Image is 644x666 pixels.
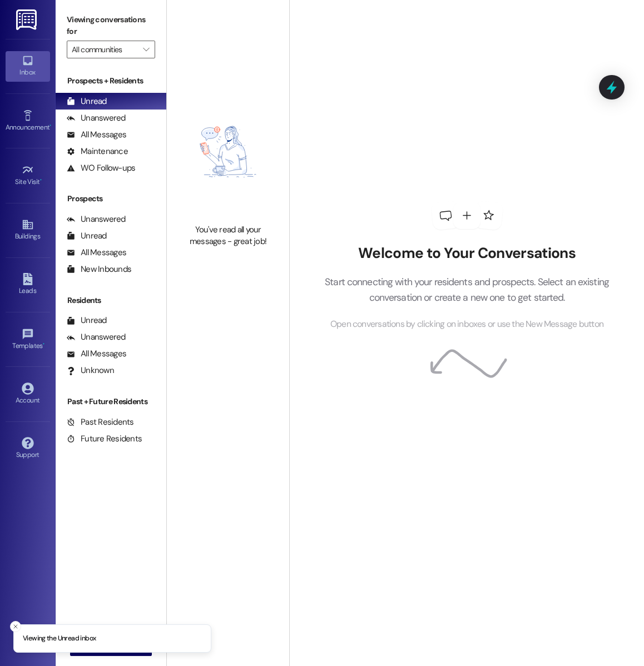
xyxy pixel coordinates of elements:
[308,245,626,262] h2: Welcome to Your Conversations
[6,270,50,300] a: Leads
[10,621,21,632] button: Close toast
[43,340,44,348] span: •
[67,11,155,41] label: Viewing conversations for
[16,9,39,30] img: ResiDesk Logo
[330,317,603,331] span: Open conversations by clicking on inboxes or use the New Message button
[67,213,126,225] div: Unanswered
[67,365,114,376] div: Unknown
[67,416,134,428] div: Past Residents
[67,230,107,242] div: Unread
[49,122,51,130] span: •
[143,45,149,54] i: 
[6,215,50,245] a: Buildings
[67,264,131,275] div: New Inbounds
[179,85,277,218] img: empty-state
[67,433,142,445] div: Future Residents
[67,315,107,326] div: Unread
[6,434,50,464] a: Support
[67,331,126,343] div: Unanswered
[67,112,126,124] div: Unanswered
[56,396,166,407] div: Past + Future Residents
[6,325,50,355] a: Templates •
[40,176,42,184] span: •
[179,224,277,248] div: You've read all your messages - great job!
[6,379,50,409] a: Account
[56,193,166,205] div: Prospects
[67,96,107,107] div: Unread
[67,129,126,141] div: All Messages
[56,75,166,87] div: Prospects + Residents
[67,348,126,360] div: All Messages
[72,41,137,58] input: All communities
[67,247,126,259] div: All Messages
[308,274,626,306] p: Start connecting with your residents and prospects. Select an existing conversation or create a n...
[6,51,50,81] a: Inbox
[56,295,166,306] div: Residents
[67,146,128,157] div: Maintenance
[67,162,135,174] div: WO Follow-ups
[23,634,96,644] p: Viewing the Unread inbox
[6,161,50,191] a: Site Visit •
